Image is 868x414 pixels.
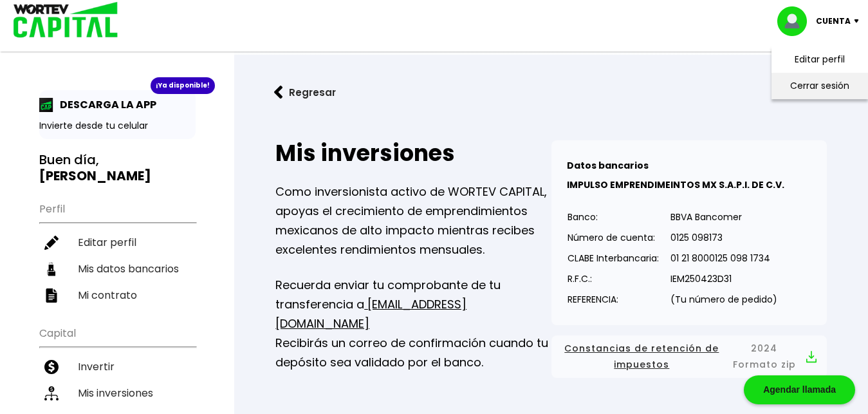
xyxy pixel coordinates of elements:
p: Cuenta [816,12,851,31]
p: Invierte desde tu celular [39,119,196,133]
p: DESCARGA LA APP [53,97,156,113]
h2: Mis inversiones [275,140,551,166]
p: Número de cuenta: [568,228,659,247]
p: REFERENCIA: [568,290,659,309]
button: Constancias de retención de impuestos2024 Formato zip [562,341,817,373]
img: datos-icon.10cf9172.svg [44,262,59,276]
p: (Tu número de pedido) [670,290,777,309]
img: app-icon [39,98,53,112]
p: R.F.C.: [568,269,659,288]
img: editar-icon.952d3147.svg [44,236,59,250]
p: 0125 098173 [670,228,777,247]
img: contrato-icon.f2db500c.svg [44,288,59,303]
a: flecha izquierdaRegresar [255,75,847,109]
ul: Perfil [39,194,196,308]
b: [PERSON_NAME] [39,167,151,185]
img: icon-down [851,19,868,23]
b: Datos bancarios [567,159,649,172]
p: BBVA Bancomer [670,207,777,227]
p: Como inversionista activo de WORTEV CAPITAL, apoyas el crecimiento de emprendimientos mexicanos d... [275,182,551,259]
button: Regresar [255,75,355,109]
p: CLABE Interbancaria: [568,249,659,268]
b: IMPULSO EMPRENDIMEINTOS MX S.A.P.I. DE C.V. [567,178,784,191]
span: Constancias de retención de impuestos [562,341,722,373]
a: Mi contrato [39,282,196,308]
div: Agendar llamada [744,375,855,404]
img: profile-image [777,6,816,36]
img: inversiones-icon.6695dc30.svg [44,386,59,400]
div: ¡Ya disponible! [151,77,215,94]
img: invertir-icon.b3b967d7.svg [44,360,59,374]
img: flecha izquierda [274,86,283,99]
a: Editar perfil [795,53,845,66]
a: Mis datos bancarios [39,256,196,282]
p: Recuerda enviar tu comprobante de tu transferencia a Recibirás un correo de confirmación cuando t... [275,276,551,372]
a: Mis inversiones [39,380,196,406]
p: 01 21 8000125 098 1734 [670,249,777,268]
a: [EMAIL_ADDRESS][DOMAIN_NAME] [275,296,466,332]
a: Editar perfil [39,229,196,256]
p: IEM250423D31 [670,269,777,288]
a: Invertir [39,353,196,380]
h3: Buen día, [39,152,196,184]
p: Banco: [568,207,659,227]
